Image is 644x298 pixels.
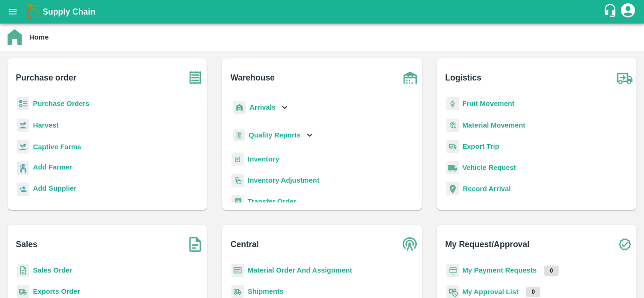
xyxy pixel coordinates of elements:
[33,183,76,196] a: Add Supplier
[42,7,95,16] b: Supply Chain
[16,238,38,251] b: Sales
[33,185,76,192] b: Add Supplier
[231,126,315,145] div: Quality Reports
[231,238,259,251] b: Central
[248,131,301,139] b: Quality Reports
[33,162,72,175] a: Add Farmer
[17,140,29,154] img: harvest
[231,174,244,187] img: inventory
[462,121,526,129] a: Material Movement
[446,118,459,132] img: material
[42,5,603,18] a: Supply Chain
[462,288,519,296] a: My Approval List
[29,33,49,41] b: Home
[619,2,636,22] div: account of current user
[33,266,72,274] a: Sales Order
[17,161,29,175] img: farmer
[446,182,459,195] img: recordArrival
[183,233,207,256] img: soSales
[17,118,29,132] img: harvest
[249,104,275,111] b: Arrivals
[33,100,90,107] a: Purchase Orders
[462,143,499,150] a: Export Trip
[462,100,515,107] a: Fruit Movement
[398,66,422,89] img: warehouse
[446,161,459,175] img: vehicle
[445,238,529,251] b: My Request/Approval
[2,1,24,23] button: open drawer
[446,140,459,153] img: delivery
[248,288,283,295] a: Shipments
[544,266,559,276] p: 0
[231,264,244,277] img: centralMaterial
[33,121,58,129] a: Harvest
[231,71,275,84] b: Warehouse
[613,233,636,256] img: check
[33,288,80,295] a: Exports Order
[8,29,22,45] img: home
[233,129,245,141] img: qualityReport
[446,97,459,111] img: fruit
[248,155,279,163] a: Inventory
[17,264,29,277] img: sales
[17,97,29,111] img: reciept
[398,233,422,256] img: central
[248,266,352,274] a: Material Order And Assignment
[462,164,516,171] a: Vehicle Request
[446,264,459,277] img: payment
[526,287,541,297] p: 0
[183,66,207,89] img: purchase
[248,198,296,205] a: Transfer Order
[33,143,81,151] a: Captive Farms
[603,3,619,20] div: customer-support
[231,153,244,166] img: whInventory
[17,183,29,196] img: supplier
[613,66,636,89] img: truck
[16,71,76,84] b: Purchase order
[233,101,246,114] img: whArrival
[231,195,244,209] img: whTransfer
[463,185,511,193] a: Record Arrival
[231,97,290,118] div: Arrivals
[248,177,319,184] a: Inventory Adjustment
[462,266,537,274] a: My Payment Requests
[33,163,72,171] b: Add Farmer
[24,2,42,21] img: logo
[445,71,481,84] b: Logistics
